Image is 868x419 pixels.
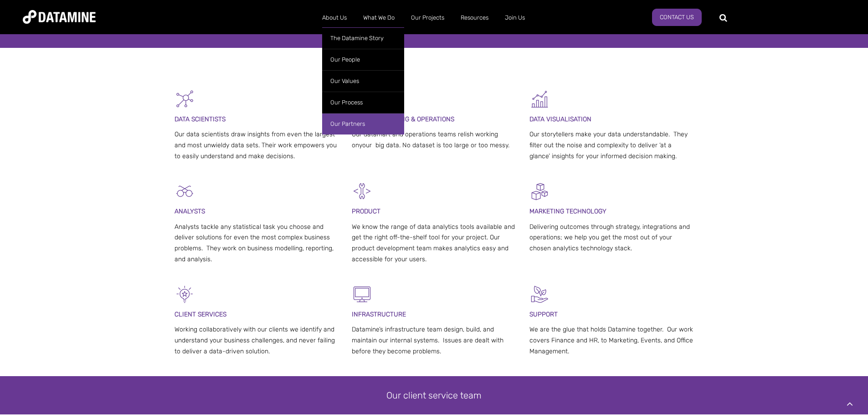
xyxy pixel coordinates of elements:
img: Digital Activation [529,181,550,202]
span: MARKETING TECHNOLOGY [529,207,606,215]
a: Resources [452,6,497,30]
a: Our Projects [403,6,452,30]
img: Graph - Network [175,89,195,109]
p: Our storytellers make your data understandable. They filter out the noise and complexity to deliv... [529,129,694,161]
img: Mentor [529,284,550,305]
span: SUPPORT [529,310,558,318]
img: Analysts [175,181,195,202]
span: CLI [175,310,184,318]
span: DATA SCIENTISTS [175,115,226,123]
p: Analysts tackle any statistical task you choose and deliver solutions for even the most complex b... [175,222,339,265]
img: Client Services [175,284,195,305]
p: Working collaboratively with our clients we identify and understand your business challenges, and... [175,324,339,357]
a: Our Partners [322,113,404,134]
a: The Datamine Story [322,27,404,49]
span: ENT SERVICES [184,310,226,318]
span: Our client service team [386,390,482,401]
a: What We Do [355,6,403,30]
a: Our Values [322,70,404,92]
p: We know the range of data analytics tools available and get the right off-the-shelf tool for your... [352,222,516,265]
p: Our datamart and operations teams relish working onyour big data. No dataset is too large or too ... [352,129,516,151]
span: INFRASTRUCTURE [352,310,406,318]
p: Datamine’s infrastructure team design, build, and maintain our internal systems. Issues are dealt... [352,324,516,357]
p: Delivering outcomes through strategy, integrations and operations; we help you get the most out o... [529,222,694,254]
img: IT [352,284,372,305]
a: Contact Us [652,9,702,26]
a: Our People [322,49,404,70]
span: DATA VISUALISATION [529,115,591,123]
img: Development [352,181,372,202]
a: About Us [314,6,355,30]
a: Our Process [322,92,404,113]
img: Datamine [23,10,96,24]
p: We are the glue that holds Datamine together. Our work covers Finance and HR, to Marketing, Event... [529,324,694,357]
span: ANALYSTS [175,207,205,215]
p: Our data scientists draw insights from even the largest and most unwieldy data sets. Their work e... [175,129,339,161]
a: Join Us [497,6,533,30]
span: PRODUCT [352,207,380,215]
img: Graph 5 [529,89,550,109]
